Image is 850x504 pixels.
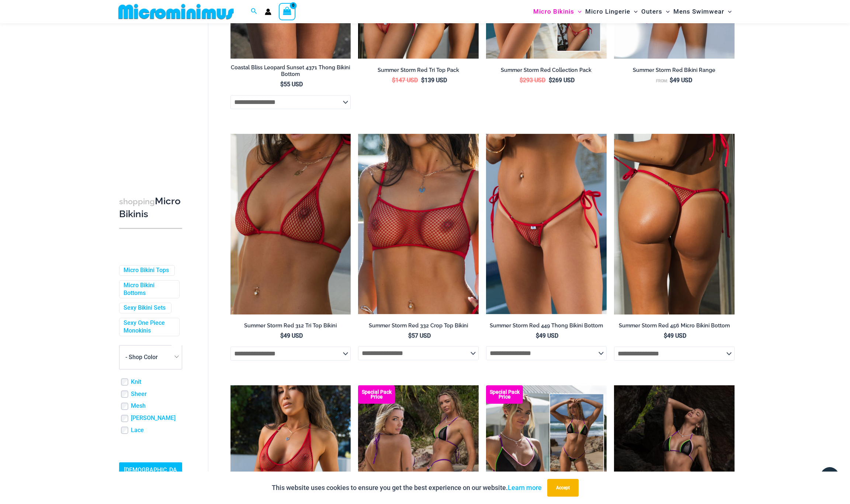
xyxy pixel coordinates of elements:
a: Summer Storm Red 332 Crop Top 01Summer Storm Red 332 Crop Top 449 Thong 03Summer Storm Red 332 Cr... [358,134,479,314]
span: Menu Toggle [724,2,732,21]
img: MM SHOP LOGO FLAT [115,3,237,20]
a: [DEMOGRAPHIC_DATA] Sizing Guide [119,462,182,490]
span: Outers [641,2,662,21]
a: Learn more [508,484,542,491]
bdi: 293 USD [520,77,545,84]
a: Lace [131,427,144,434]
span: $ [392,77,395,84]
a: [PERSON_NAME] [131,414,176,422]
a: Micro Bikini Tops [124,267,169,274]
a: Summer Storm Red 456 Micro Bikini Bottom [614,322,735,332]
span: Menu Toggle [630,2,638,21]
a: Sexy Bikini Sets [124,305,166,312]
span: Menu Toggle [574,2,582,21]
a: Summer Storm Red 449 Thong 01Summer Storm Red 449 Thong 03Summer Storm Red 449 Thong 03 [486,134,607,314]
span: $ [280,332,284,339]
span: $ [408,332,412,339]
a: Sexy One Piece Monokinis [124,319,174,335]
bdi: 57 USD [408,332,431,339]
h2: Summer Storm Red 312 Tri Top Bikini [230,322,351,329]
span: Menu Toggle [662,2,670,21]
span: $ [549,77,552,84]
a: Micro Bikini Bottoms [124,282,174,297]
img: Summer Storm Red 456 Micro 03 [614,134,735,314]
a: Summer Storm Red 449 Thong Bikini Bottom [486,322,607,332]
h2: Summer Storm Red Tri Top Pack [358,67,479,74]
a: Mens SwimwearMenu ToggleMenu Toggle [672,2,733,21]
a: Sheer [131,390,147,398]
bdi: 139 USD [421,77,447,84]
a: Knit [131,378,141,386]
bdi: 147 USD [392,77,418,84]
h2: Summer Storm Red Bikini Range [614,67,735,74]
img: Summer Storm Red 449 Thong 01 [486,134,607,314]
a: Summer Storm Red 332 Crop Top Bikini [358,322,479,332]
span: Micro Bikinis [533,2,574,21]
a: Account icon link [265,8,271,15]
p: This website uses cookies to ensure you get the best experience on our website. [272,482,542,493]
span: $ [670,77,673,84]
a: Search icon link [251,7,257,16]
span: - Shop Color [125,354,158,361]
a: Summer Storm Red 312 Tri Top 01Summer Storm Red 312 Tri Top 449 Thong 04Summer Storm Red 312 Tri ... [230,134,351,314]
span: $ [520,77,523,84]
span: shopping [119,197,155,206]
a: Coastal Bliss Leopard Sunset 4371 Thong Bikini Bottom [230,64,351,81]
bdi: 269 USD [549,77,575,84]
h2: Summer Storm Red Collection Pack [486,67,607,74]
span: Mens Swimwear [673,2,724,21]
span: $ [664,332,667,339]
a: Summer Storm Red 456 Micro 02Summer Storm Red 456 Micro 03Summer Storm Red 456 Micro 03 [614,134,735,314]
span: Micro Lingerie [585,2,630,21]
span: $ [536,332,539,339]
a: Micro LingerieMenu ToggleMenu Toggle [583,2,639,21]
a: Micro BikinisMenu ToggleMenu Toggle [531,2,583,21]
span: $ [280,81,284,88]
a: Summer Storm Red Bikini Range [614,67,735,76]
span: - Shop Color [119,345,182,369]
iframe: TrustedSite Certified [119,25,185,172]
a: Mesh [131,403,146,410]
bdi: 49 USD [536,332,558,339]
a: Summer Storm Red Collection Pack [486,67,607,76]
b: Special Pack Price [358,390,395,399]
h2: Summer Storm Red 332 Crop Top Bikini [358,322,479,329]
h3: Micro Bikinis [119,195,182,220]
a: OutersMenu ToggleMenu Toggle [639,2,672,21]
h2: Summer Storm Red 449 Thong Bikini Bottom [486,322,607,329]
h2: Summer Storm Red 456 Micro Bikini Bottom [614,322,735,329]
bdi: 49 USD [664,332,686,339]
a: View Shopping Cart, empty [279,3,296,20]
img: Summer Storm Red 332 Crop Top 01 [358,134,479,314]
button: Accept [547,479,579,497]
bdi: 49 USD [280,332,303,339]
bdi: 49 USD [670,77,692,84]
span: From: [656,79,668,83]
a: Summer Storm Red Tri Top Pack [358,67,479,76]
bdi: 55 USD [280,81,303,88]
a: Summer Storm Red 312 Tri Top Bikini [230,322,351,332]
b: Special Pack Price [486,390,523,399]
span: $ [421,77,424,84]
h2: Coastal Bliss Leopard Sunset 4371 Thong Bikini Bottom [230,64,351,78]
img: Summer Storm Red 312 Tri Top 01 [230,134,351,314]
nav: Site Navigation [530,1,735,22]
